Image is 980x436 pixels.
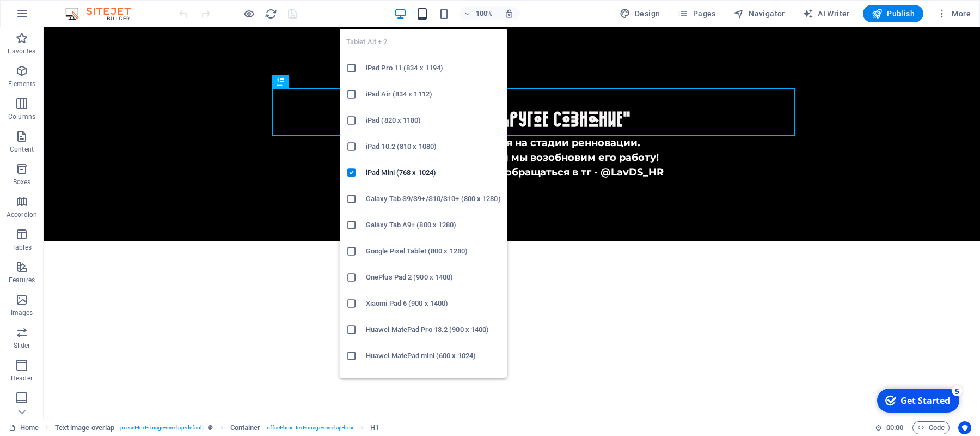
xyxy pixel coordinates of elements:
[366,114,501,127] h6: iPad (820 x 1180)
[366,349,501,362] h6: Huawei MatePad mini (600 x 1024)
[366,219,501,232] h6: Galaxy Tab A9+ (800 x 1280)
[615,5,665,22] div: Design (Ctrl+Alt+Y)
[936,8,971,19] span: More
[366,140,501,153] h6: iPad 10.2 (810 x 1080)
[13,178,31,186] p: Boxes
[875,421,904,434] h6: Session time
[894,423,896,432] span: :
[803,8,850,19] span: AI Writer
[229,61,751,108] div: ​
[265,421,353,434] span: . offset-box .text-image-overlap-box
[677,8,715,19] span: Pages
[673,5,720,22] button: Pages
[9,421,39,434] a: Click to cancel selection. Double-click to open Pages
[366,88,501,101] h6: iPad Air (834 x 1112)
[2,4,84,28] div: Get Started 5 items remaining, 0% complete
[119,421,204,434] span: . preset-text-image-overlap-default
[932,5,975,22] button: More
[620,8,660,19] span: Design
[7,210,37,219] p: Accordion
[504,9,514,19] i: On resize automatically adjust zoom level to fit chosen device.
[886,421,903,434] span: 00 00
[208,425,213,431] i: This element is a customizable preset
[8,47,35,56] p: Favorites
[729,5,789,22] button: Navigator
[366,323,501,336] h6: Huawei MatePad Pro 13.2 (900 x 1400)
[26,10,75,22] div: Get Started
[615,5,665,22] button: Design
[8,112,35,121] p: Columns
[863,5,923,22] button: Publish
[366,297,501,310] h6: Xiaomi Pad 6 (900 x 1400)
[366,62,501,75] h6: iPad Pro 11 (834 x 1194)
[11,374,33,383] p: Header
[733,8,785,19] span: Navigator
[55,421,115,434] span: Click to select. Double-click to edit
[912,421,950,434] button: Code
[242,7,255,20] button: Click here to leave preview mode and continue editing
[366,192,501,205] h6: Galaxy Tab S9/S9+/S10/S10+ (800 x 1280)
[958,421,971,434] button: Usercentrics
[14,341,30,350] p: Slider
[8,80,36,88] p: Elements
[55,421,379,434] nav: breadcrumb
[230,421,261,434] span: Click to select. Double-click to edit
[9,276,35,284] p: Features
[12,243,32,252] p: Tables
[11,308,33,317] p: Images
[460,7,498,20] button: 100%
[265,8,277,20] i: Reload page
[366,271,501,284] h6: OnePlus Pad 2 (900 x 1400)
[370,421,379,434] span: Click to select. Double-click to edit
[476,7,493,20] h6: 100%
[10,145,34,154] p: Content
[917,421,945,434] span: Code
[798,5,854,22] button: AI Writer
[264,7,277,20] button: reload
[63,7,144,20] img: Editor Logo
[366,245,501,258] h6: Google Pixel Tablet (800 x 1280)
[366,166,501,179] h6: iPad Mini (768 x 1024)
[77,1,88,12] div: 5
[872,8,915,19] span: Publish
[366,376,501,389] h6: Fire HD 10 (800 x 1280)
